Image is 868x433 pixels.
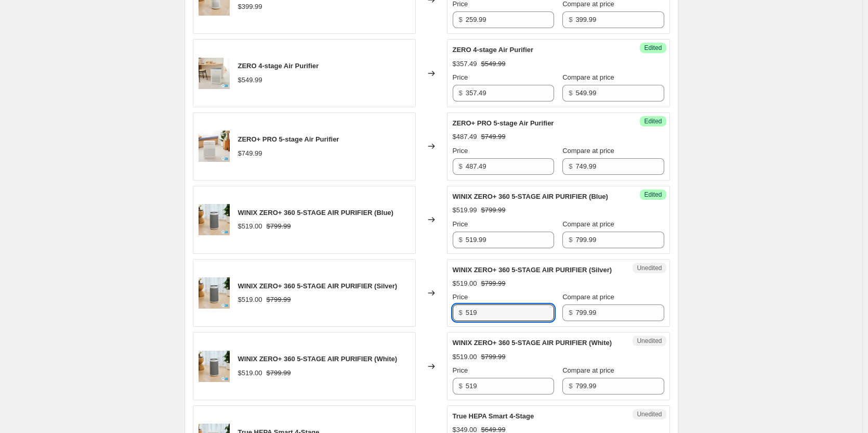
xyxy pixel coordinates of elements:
div: $487.49 [453,132,477,142]
span: $ [459,89,463,97]
span: Compare at price [562,220,614,228]
strike: $799.99 [481,278,506,289]
div: $357.49 [453,59,477,69]
span: $ [459,382,463,390]
span: Unedited [637,264,662,272]
span: ZERO+ PRO 5-stage Air Purifier [453,119,554,127]
strike: $799.99 [267,295,291,305]
div: $519.99 [453,205,477,215]
div: $549.99 [238,75,262,85]
strike: $749.99 [481,132,506,142]
strike: $549.99 [481,59,506,69]
span: $ [459,309,463,316]
span: ZERO 4-stage Air Purifier [453,46,534,54]
span: ZERO+ PRO 5-stage Air Purifier [238,135,339,143]
span: True HEPA Smart 4-Stage [453,412,534,420]
span: Edited [644,190,662,199]
div: $749.99 [238,148,262,159]
div: $519.00 [238,221,262,232]
span: Price [453,293,468,301]
span: $ [459,162,463,170]
strike: $799.99 [267,221,291,232]
span: WINIX ZERO+ 360 5-STAGE AIR PURIFIER (Blue) [238,209,393,216]
img: 1_b1aec340-326d-4f5a-9dfc-06a0e3187d2f_80x.png [199,204,230,235]
span: Price [453,73,468,81]
div: $519.00 [453,278,477,289]
div: $519.00 [453,352,477,362]
span: Compare at price [562,293,614,301]
span: $ [569,162,572,170]
div: $519.00 [238,368,262,378]
span: Price [453,220,468,228]
span: WINIX ZERO+ 360 5-STAGE AIR PURIFIER (Silver) [453,266,612,274]
strike: $799.99 [267,368,291,378]
img: Untitleddesign_11_80x.webp [199,131,230,162]
span: WINIX ZERO+ 360 5-STAGE AIR PURIFIER (Blue) [453,193,608,200]
img: 1_b1aec340-326d-4f5a-9dfc-06a0e3187d2f_80x.png [199,351,230,382]
span: Compare at price [562,73,614,81]
span: Edited [644,44,662,52]
span: $ [569,309,572,316]
span: $ [569,236,572,244]
span: WINIX ZERO+ 360 5-STAGE AIR PURIFIER (White) [453,339,612,347]
span: Edited [644,117,662,125]
span: $ [459,16,463,23]
span: $ [569,382,572,390]
span: $ [569,16,572,23]
span: Price [453,366,468,374]
span: ZERO 4-stage Air Purifier [238,62,319,70]
span: WINIX ZERO+ 360 5-STAGE AIR PURIFIER (Silver) [238,282,398,290]
span: Unedited [637,410,662,418]
img: 1_b1aec340-326d-4f5a-9dfc-06a0e3187d2f_80x.png [199,277,230,309]
span: WINIX ZERO+ 360 5-STAGE AIR PURIFIER (White) [238,355,398,363]
span: $ [459,236,463,244]
span: Compare at price [562,147,614,155]
span: Compare at price [562,366,614,374]
strike: $799.99 [481,352,506,362]
span: Price [453,147,468,155]
div: $519.00 [238,295,262,305]
strike: $799.99 [481,205,506,215]
span: Unedited [637,337,662,345]
div: $399.99 [238,2,262,12]
span: $ [569,89,572,97]
img: 1_09c5715b-1e21-4918-90e8-5745533b6f5f_80x.png [199,58,230,89]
